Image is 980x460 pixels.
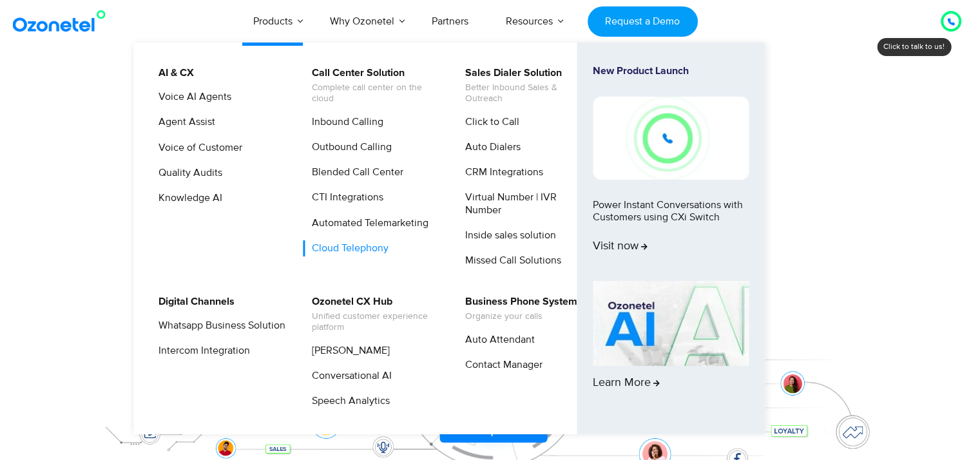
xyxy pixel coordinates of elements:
span: Unified customer experience platform [312,311,439,333]
a: Automated Telemarketing [303,215,430,231]
a: CRM Integrations [457,164,545,180]
a: Business Phone SystemOrganize your calls [457,294,579,324]
a: Call Center SolutionComplete call center on the cloud [303,65,441,106]
a: Ozonetel CX HubUnified customer experience platform [303,294,441,335]
span: Better Inbound Sales & Outreach [465,82,592,104]
a: Intercom Integration [150,343,252,359]
a: AI & CX [150,65,196,81]
a: Inside sales solution [457,227,558,244]
span: Organize your calls [465,311,577,322]
span: Visit now [593,240,648,254]
a: Click to Call [457,114,521,130]
a: Learn More [593,281,749,412]
a: Virtual Number | IVR Number [457,189,594,218]
a: Auto Attendant [457,332,537,348]
a: CTI Integrations [303,189,385,206]
a: [PERSON_NAME] [303,343,392,359]
a: Sales Dialer SolutionBetter Inbound Sales & Outreach [457,65,594,106]
a: Auto Dialers [457,139,523,155]
a: Voice of Customer [150,140,244,156]
a: Knowledge AI [150,190,224,206]
div: Customer Experiences [88,115,893,177]
img: New-Project-17.png [593,97,749,179]
a: Contact Manager [457,357,544,373]
img: AI [593,281,749,366]
a: Digital Channels [150,294,236,310]
a: Outbound Calling [303,139,394,155]
span: Complete call center on the cloud [312,82,439,104]
a: Speech Analytics [303,393,392,409]
a: Voice AI Agents [150,89,233,105]
a: Agent Assist [150,114,217,130]
div: Orchestrate Intelligent [88,82,893,123]
a: Missed Call Solutions [457,253,563,269]
a: Request a Demo [588,6,698,37]
a: Conversational AI [303,368,394,384]
a: Cloud Telephony [303,240,390,256]
a: Quality Audits [150,165,224,181]
div: Turn every conversation into a growth engine for your enterprise. [88,178,893,192]
a: Whatsapp Business Solution [150,318,287,334]
a: Blended Call Center [303,164,405,180]
a: New Product LaunchPower Instant Conversations with Customers using CXi SwitchVisit now [593,65,749,276]
a: Inbound Calling [303,114,385,130]
span: Learn More [593,376,660,390]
